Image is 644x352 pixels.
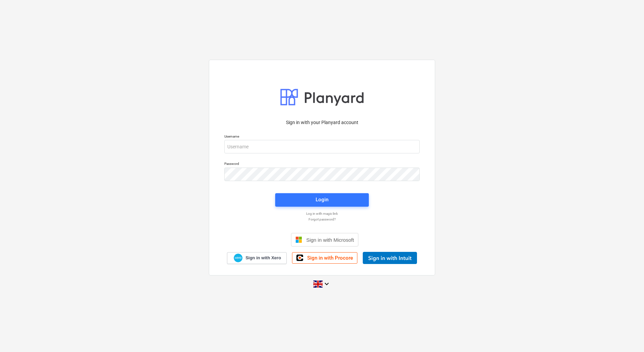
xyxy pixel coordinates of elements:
button: Login [275,193,369,207]
img: Microsoft logo [295,236,302,243]
img: Xero logo [234,254,243,263]
span: Sign in with Procore [307,255,353,261]
input: Username [224,140,420,153]
span: Sign in with Xero [246,255,281,261]
span: Sign in with Microsoft [306,237,354,243]
a: Log in with magic link [221,211,423,216]
i: keyboard_arrow_down [323,280,331,288]
a: Sign in with Xero [227,252,287,264]
p: Password [224,162,420,167]
a: Forgot password? [221,217,423,222]
a: Sign in with Procore [292,252,357,264]
div: Login [316,195,328,204]
p: Username [224,134,420,140]
p: Sign in with your Planyard account [224,119,420,126]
